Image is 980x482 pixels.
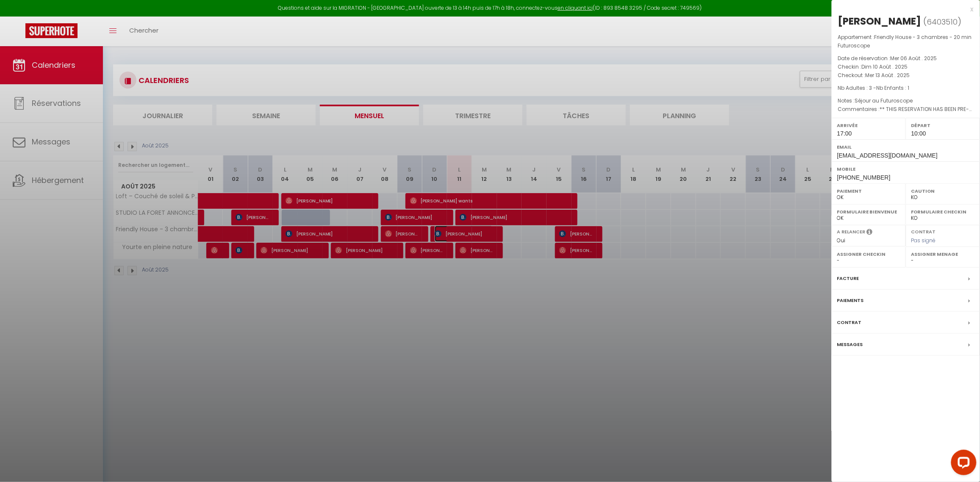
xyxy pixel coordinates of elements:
[838,54,974,63] p: Date de réservation :
[866,72,910,79] span: Mer 13 Août . 2025
[837,250,900,258] label: Assigner Checkin
[911,237,936,244] span: Pas signé
[927,17,958,27] span: 6403510
[837,208,900,216] label: Formulaire Bienvenue
[837,121,900,130] label: Arrivée
[837,174,891,181] span: [PHONE_NUMBER]
[867,228,873,238] i: Sélectionner OUI si vous souhaiter envoyer les séquences de messages post-checkout
[911,187,974,195] label: Caution
[891,55,937,62] span: Mer 06 Août . 2025
[911,250,974,258] label: Assigner Menage
[838,14,922,28] div: [PERSON_NAME]
[838,97,974,105] p: Notes :
[924,16,962,28] span: ( )
[837,296,864,305] label: Paiements
[911,228,936,234] label: Contrat
[838,63,974,71] p: Checkin :
[837,143,974,151] label: Email
[877,84,910,91] span: Nb Enfants : 1
[838,33,974,50] p: Appartement :
[911,208,974,216] label: Formulaire Checkin
[911,130,926,137] span: 10:00
[911,121,974,130] label: Départ
[838,33,972,49] span: Friendly House - 3 chambres - 20 min Futuroscope
[838,105,974,114] p: Commentaires :
[838,84,910,91] span: Nb Adultes : 3 -
[855,97,913,104] span: Séjour au Futuroscope
[837,165,974,173] label: Mobile
[862,63,908,70] span: Dim 10 Août . 2025
[837,130,852,137] span: 17:00
[837,152,938,159] span: [EMAIL_ADDRESS][DOMAIN_NAME]
[837,274,859,283] label: Facture
[944,446,980,482] iframe: LiveChat chat widget
[837,340,863,349] label: Messages
[837,187,900,195] label: Paiement
[837,228,866,235] label: A relancer
[832,4,974,14] div: x
[838,71,974,80] p: Checkout :
[837,318,862,327] label: Contrat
